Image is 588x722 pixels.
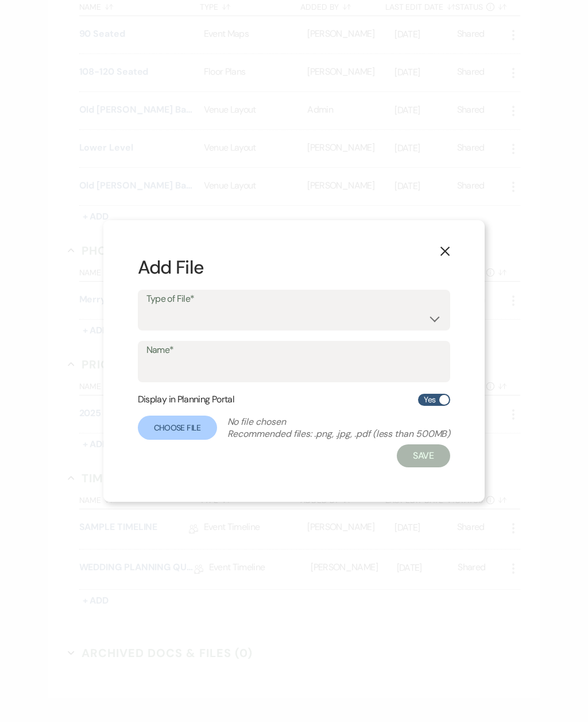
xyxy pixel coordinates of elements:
[397,444,451,467] button: Save
[424,393,435,407] span: Yes
[227,416,451,440] p: No file chosen Recommended files: .png, .jpg, .pdf (less than 500MB)
[146,291,442,308] label: Type of File*
[146,342,442,359] label: Name*
[138,393,451,406] div: Display in Planning Portal
[138,416,217,440] label: Choose File
[138,255,451,281] h2: Add File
